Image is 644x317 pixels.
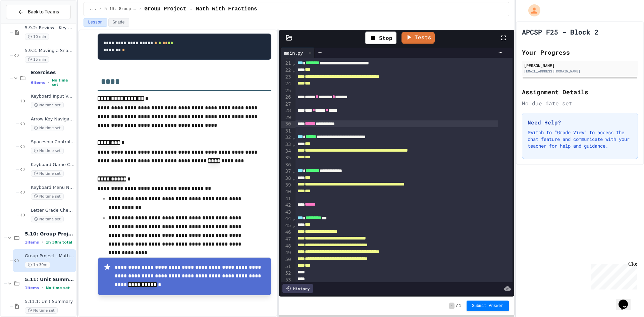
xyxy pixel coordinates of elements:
span: 5.11: Unit Summary [25,276,75,282]
span: No time set [31,125,64,131]
span: 1 [459,303,461,309]
span: Fold line [292,67,295,73]
span: No time set [31,170,64,177]
span: Exercises [31,69,75,75]
div: 29 [281,114,292,121]
div: Chat with us now!Close [3,3,46,43]
span: Fold line [292,223,295,228]
span: No time set [31,102,64,108]
span: No time set [31,216,64,222]
span: Fold line [292,135,295,140]
span: No time set [25,307,58,314]
span: 1 items [25,286,39,290]
span: Fold line [292,142,295,147]
iframe: chat widget [616,290,637,310]
span: Keyboard Menu Navigator [31,185,75,191]
div: 33 [281,141,292,148]
span: Spaceship Controller [31,139,75,145]
button: Lesson [84,18,107,27]
h2: Your Progress [522,48,638,57]
div: 46 [281,229,292,236]
span: 1h 30m total [46,240,72,245]
div: 45 [281,222,292,229]
span: 1h 30m [25,262,50,268]
span: - [449,303,454,309]
span: 6 items [31,81,45,85]
span: / [456,303,458,309]
span: Arrow Key Navigator [31,116,75,122]
span: / [99,6,102,12]
span: 5.9.2: Review - Key Events [25,25,75,31]
span: • [42,285,43,290]
button: Back to Teams [6,5,71,19]
span: 5.10: Group Project - Math with Fractions [104,6,137,12]
div: 24 [281,81,292,87]
div: 21 [281,60,292,67]
div: 50 [281,256,292,263]
div: [PERSON_NAME] [524,62,636,68]
span: / [139,6,142,12]
div: 42 [281,202,292,209]
div: 39 [281,182,292,189]
p: Switch to "Grade View" to access the chat feature and communicate with your teacher for help and ... [528,129,632,149]
span: 15 min [25,56,49,63]
div: 43 [281,209,292,216]
div: 26 [281,94,292,101]
div: 25 [281,88,292,94]
span: 5.10: Group Project - Math with Fractions [25,231,75,237]
span: 10 min [25,34,49,40]
div: 40 [281,189,292,195]
span: No time set [31,148,64,154]
div: 32 [281,134,292,141]
div: 36 [281,162,292,168]
div: 37 [281,168,292,175]
div: No due date set [522,99,638,107]
span: Submit Answer [472,303,503,309]
span: Fold line [292,216,295,221]
div: 48 [281,243,292,250]
div: [EMAIL_ADDRESS][DOMAIN_NAME] [524,69,636,74]
div: 52 [281,270,292,277]
span: • [48,80,49,85]
div: Stop [365,32,396,44]
span: Letter Grade Checker [31,208,75,213]
div: 44 [281,215,292,222]
span: Group Project - Math with Fractions [25,253,75,259]
span: Keyboard Game Controller [31,162,75,168]
span: Keyboard Input Validator [31,94,75,99]
span: Back to Teams [28,8,59,15]
span: No time set [31,193,64,200]
a: Tests [401,32,435,44]
div: 49 [281,250,292,256]
span: 5.11.1: Unit Summary [25,299,75,305]
div: 28 [281,107,292,114]
div: 53 [281,277,292,283]
span: ... [89,6,97,12]
div: main.py [281,48,315,58]
div: 23 [281,74,292,81]
div: 47 [281,236,292,243]
div: 35 [281,155,292,161]
span: 1 items [25,240,39,245]
div: 41 [281,196,292,202]
div: 22 [281,67,292,74]
h2: Assignment Details [522,87,638,97]
div: 27 [281,101,292,108]
iframe: chat widget [588,261,637,289]
div: 38 [281,175,292,182]
button: Submit Answer [467,301,509,311]
span: Fold line [292,175,295,181]
span: • [42,240,43,245]
span: No time set [52,78,75,87]
div: History [282,284,313,293]
div: 30 [281,121,292,127]
h3: Need Help? [528,118,632,126]
span: Fold line [292,61,295,66]
span: No time set [46,286,70,290]
h1: APCSP F25 - Block 2 [522,27,598,37]
div: 31 [281,128,292,135]
span: Group Project - Math with Fractions [144,5,257,13]
div: My Account [521,3,542,18]
button: Grade [108,18,129,27]
span: Fold line [292,168,295,174]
